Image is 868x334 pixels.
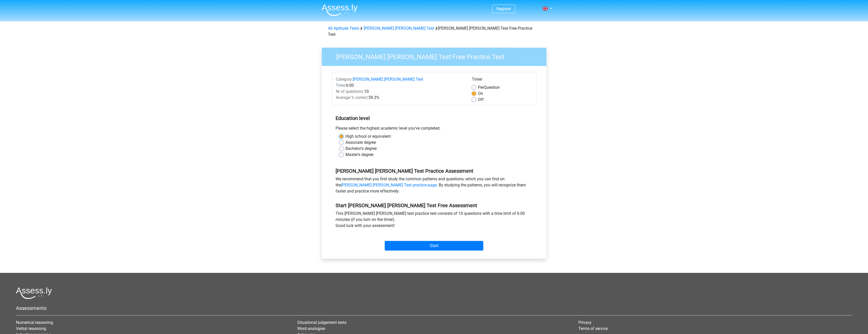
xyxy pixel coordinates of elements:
[478,84,500,91] label: Question
[330,51,543,61] h3: [PERSON_NAME] [PERSON_NAME] Test Free Practice Test
[345,146,377,152] label: Bachelor's degree
[16,305,852,311] h5: Assessments
[496,6,511,11] a: Register
[578,320,592,325] a: Privacy
[336,168,533,174] h5: [PERSON_NAME] [PERSON_NAME] Test Practice Assessment
[332,89,468,95] div: 10
[478,85,484,90] span: Per
[332,125,537,133] div: Please select the highest academic level you’ve completed.
[336,89,364,94] span: Nr of questions:
[16,287,52,299] img: Assessly logo
[332,82,468,89] div: 6:00
[478,91,483,97] label: On
[472,76,532,84] div: Timer
[578,326,608,331] a: Terms of service
[297,320,346,325] a: Situational judgement tests
[364,26,434,31] a: [PERSON_NAME] [PERSON_NAME] Test
[336,202,533,208] h5: Start [PERSON_NAME] [PERSON_NAME] Test Free Assessment
[353,77,423,82] a: [PERSON_NAME] [PERSON_NAME] Test
[332,176,537,196] div: We recommend that you first study the common patterns and questions, which you can find on the . ...
[336,95,368,100] span: Average % correct:
[16,320,53,325] a: Numerical reasoning
[341,183,437,187] a: [PERSON_NAME] [PERSON_NAME] Test practice page
[478,97,484,103] label: Off
[385,241,483,251] input: Start
[336,83,346,88] span: Time:
[326,25,542,38] div: [PERSON_NAME] [PERSON_NAME] Test Free Practice Test
[345,152,373,158] label: Master's degree
[345,139,376,146] label: Associate degree
[345,133,391,139] label: High school or equivalent
[322,4,358,16] img: Assessly
[336,77,353,82] span: Category:
[328,26,359,31] a: All Aptitude Tests
[16,326,46,331] a: Verbal reasoning
[336,113,533,123] h5: Education level
[297,326,325,331] a: Word analogies
[332,95,468,101] div: 59.3%
[332,210,537,231] div: This [PERSON_NAME] [PERSON_NAME] test practice test consists of 10 questions with a time limit of...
